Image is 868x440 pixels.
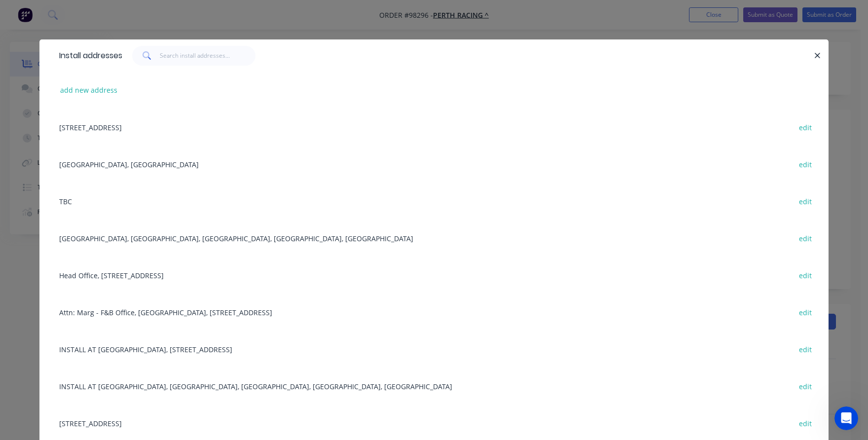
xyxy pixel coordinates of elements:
button: edit [794,268,817,282]
iframe: Intercom live chat [834,406,858,430]
button: edit [794,120,817,134]
div: INSTALL AT [GEOGRAPHIC_DATA], [GEOGRAPHIC_DATA], [GEOGRAPHIC_DATA], [GEOGRAPHIC_DATA], [GEOGRAPHI... [54,367,814,404]
div: [GEOGRAPHIC_DATA], [GEOGRAPHIC_DATA] [54,146,814,183]
div: TBC [54,183,814,220]
div: [STREET_ADDRESS] [54,109,814,146]
button: edit [794,416,817,430]
button: edit [794,231,817,245]
div: [GEOGRAPHIC_DATA], [GEOGRAPHIC_DATA], [GEOGRAPHIC_DATA], [GEOGRAPHIC_DATA], [GEOGRAPHIC_DATA] [54,220,814,257]
button: edit [794,194,817,208]
div: Head Office, [STREET_ADDRESS] [54,257,814,293]
button: edit [794,157,817,171]
div: Attn: Marg - F&B Office, [GEOGRAPHIC_DATA], [STREET_ADDRESS] [54,293,814,330]
button: add new address [55,83,123,97]
button: edit [794,379,817,393]
div: INSTALL AT [GEOGRAPHIC_DATA], [STREET_ADDRESS] [54,330,814,367]
div: Install addresses [54,40,122,72]
input: Search install addresses... [160,46,256,66]
button: edit [794,342,817,356]
button: edit [794,305,817,319]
